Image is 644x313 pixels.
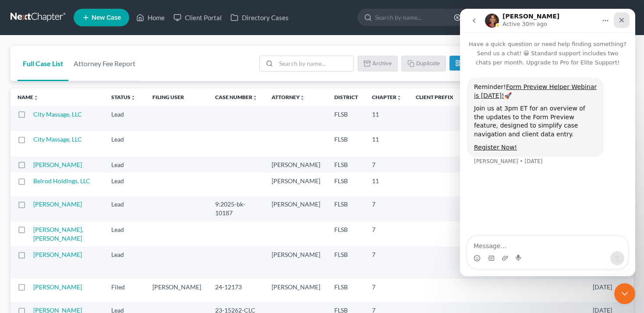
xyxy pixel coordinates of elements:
[18,46,68,81] a: Full Case List
[327,279,365,302] td: FLSB
[33,95,39,100] i: unfold_more
[327,156,365,173] td: FLSB
[396,95,402,100] i: unfold_more
[208,196,265,221] td: 9:2025-bk-10187
[104,279,145,302] td: Filed
[272,94,305,100] a: Attorneyunfold_more
[33,283,82,291] a: [PERSON_NAME]
[104,106,145,131] td: Lead
[104,131,145,156] td: Lead
[276,56,354,71] input: Search by name...
[145,279,208,302] td: [PERSON_NAME]
[365,106,409,131] td: 11
[365,196,409,221] td: 7
[409,89,460,106] th: Client Prefix
[104,156,145,173] td: Lead
[92,14,121,21] span: New Case
[327,106,365,131] td: FLSB
[365,156,409,173] td: 7
[365,173,409,196] td: 11
[365,131,409,156] td: 11
[33,200,82,208] a: [PERSON_NAME]
[614,283,635,304] iframe: Intercom live chat
[169,10,226,25] a: Client Portal
[111,94,136,100] a: Statusunfold_more
[33,251,82,258] a: [PERSON_NAME]
[372,94,402,100] a: Chapterunfold_more
[365,279,409,302] td: 7
[265,246,327,278] td: [PERSON_NAME]
[104,173,145,196] td: Lead
[449,56,503,71] button: Columns
[132,10,169,25] a: Home
[327,221,365,246] td: FLSB
[265,279,327,302] td: [PERSON_NAME]
[265,173,327,196] td: [PERSON_NAME]
[33,226,83,242] a: [PERSON_NAME], [PERSON_NAME]
[327,196,365,221] td: FLSB
[33,135,82,143] a: City Massage, LLC
[33,110,82,118] a: City Massage, LLC
[215,94,258,100] a: Case Numberunfold_more
[33,161,82,168] a: [PERSON_NAME]
[327,246,365,278] td: FLSB
[327,89,365,106] th: District
[265,196,327,221] td: [PERSON_NAME]
[375,9,455,25] input: Search by name...
[300,95,305,100] i: unfold_more
[327,173,365,196] td: FLSB
[68,46,141,81] a: Attorney Fee Report
[226,10,293,25] a: Directory Cases
[18,94,39,100] a: Nameunfold_more
[131,95,136,100] i: unfold_more
[265,156,327,173] td: [PERSON_NAME]
[33,177,90,185] a: Belrod Holdings, LLC
[460,9,635,276] iframe: Intercom live chat
[365,221,409,246] td: 7
[327,131,365,156] td: FLSB
[252,95,258,100] i: unfold_more
[104,196,145,221] td: Lead
[145,89,208,106] th: Filing User
[208,279,265,302] td: 24-12173
[104,221,145,246] td: Lead
[365,246,409,278] td: 7
[586,279,637,302] td: [DATE]
[104,246,145,278] td: Lead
